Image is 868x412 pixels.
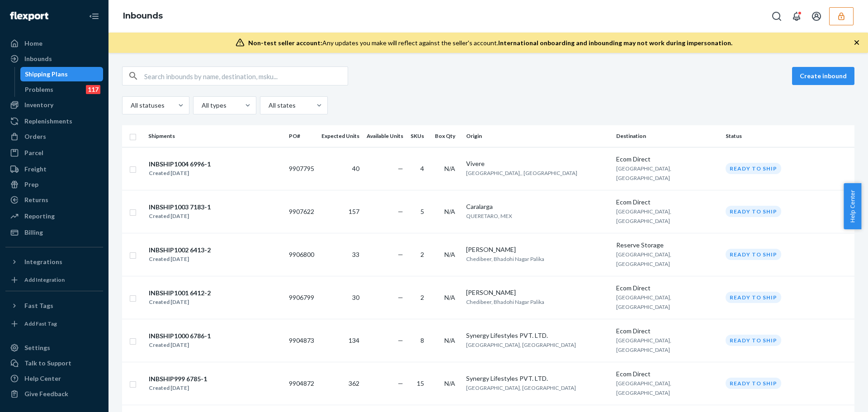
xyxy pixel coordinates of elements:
[616,284,718,293] div: Ecom Direct
[466,298,544,305] span: Chedibeer, Bhadohi Nagar Palika
[431,125,462,147] th: Box Qty
[248,38,732,47] div: Any updates you make will reflect against the seller's account.
[466,202,609,211] div: Caralarga
[5,317,103,331] a: Add Fast Tag
[417,379,424,387] span: 15
[144,67,348,85] input: Search inbounds by name, destination, msku...
[466,256,544,262] span: Chedibeer, Bhadohi Nagar Palika
[444,379,455,387] span: N/A
[420,251,424,258] span: 2
[722,125,854,147] th: Status
[248,39,322,47] span: Non-test seller account:
[444,336,455,344] span: N/A
[285,147,318,190] td: 9907795
[466,288,609,297] div: [PERSON_NAME]
[285,319,318,362] td: 9904873
[616,241,718,250] div: Reserve Storage
[466,213,512,219] span: QUERETARO, MEX
[85,7,103,25] button: Close Navigation
[149,203,211,212] div: INBSHIP1003 7183-1
[420,208,424,215] span: 5
[792,67,854,85] button: Create inbound
[349,208,359,215] span: 157
[398,336,403,344] span: —
[726,335,781,346] div: Ready to ship
[462,125,613,147] th: Origin
[5,98,103,112] a: Inventory
[24,148,43,157] div: Parcel
[466,384,576,391] span: [GEOGRAPHIC_DATA], [GEOGRAPHIC_DATA]
[268,101,269,110] input: All states
[149,384,207,393] div: Created [DATE]
[398,165,403,172] span: —
[616,337,671,353] span: [GEOGRAPHIC_DATA], [GEOGRAPHIC_DATA]
[616,251,671,267] span: [GEOGRAPHIC_DATA], [GEOGRAPHIC_DATA]
[285,125,318,147] th: PO#
[811,385,859,407] iframe: Opens a widget where you can chat to one of our agents
[844,183,861,229] button: Help Center
[398,294,403,301] span: —
[24,343,50,352] div: Settings
[285,362,318,405] td: 9904872
[5,36,103,51] a: Home
[5,298,103,313] button: Fast Tags
[352,294,359,301] span: 30
[444,165,455,172] span: N/A
[285,276,318,319] td: 9906799
[466,331,609,340] div: Synergy Lifestyles PVT. LTD.
[149,169,211,178] div: Created [DATE]
[466,341,576,348] span: [GEOGRAPHIC_DATA], [GEOGRAPHIC_DATA]
[420,336,424,344] span: 8
[24,180,38,189] div: Prep
[616,327,718,336] div: Ecom Direct
[466,245,609,254] div: [PERSON_NAME]
[444,251,455,258] span: N/A
[5,114,103,128] a: Replenishments
[5,255,103,269] button: Integrations
[24,212,55,221] div: Reporting
[201,101,202,110] input: All types
[116,3,170,29] ol: breadcrumbs
[5,387,103,401] button: Give Feedback
[25,70,68,79] div: Shipping Plans
[285,233,318,276] td: 9906800
[616,155,718,164] div: Ecom Direct
[5,193,103,207] a: Returns
[726,378,781,389] div: Ready to ship
[466,170,577,176] span: [GEOGRAPHIC_DATA],, [GEOGRAPHIC_DATA]
[149,160,211,169] div: INBSHIP1004 6996-1
[25,85,53,94] div: Problems
[398,251,403,258] span: —
[5,225,103,240] a: Billing
[24,301,53,310] div: Fast Tags
[444,208,455,215] span: N/A
[616,380,671,396] span: [GEOGRAPHIC_DATA], [GEOGRAPHIC_DATA]
[807,7,826,25] button: Open account menu
[352,251,359,258] span: 33
[149,374,207,384] div: INBSHIP999 6785-1
[444,294,455,301] span: N/A
[788,7,806,25] button: Open notifications
[407,125,431,147] th: SKUs
[5,129,103,144] a: Orders
[5,52,103,66] a: Inbounds
[498,39,732,47] span: International onboarding and inbounding may not work during impersonation.
[149,289,211,298] div: INBSHIP1001 6412-2
[398,208,403,215] span: —
[5,371,103,386] a: Help Center
[5,209,103,223] a: Reporting
[24,54,52,63] div: Inbounds
[123,11,163,21] a: Inbounds
[24,228,43,237] div: Billing
[24,132,46,141] div: Orders
[466,159,609,168] div: Vivere
[726,206,781,217] div: Ready to ship
[24,117,72,126] div: Replenishments
[24,276,65,284] div: Add Integration
[5,273,103,287] a: Add Integration
[24,389,68,398] div: Give Feedback
[398,379,403,387] span: —
[5,146,103,160] a: Parcel
[20,67,104,81] a: Shipping Plans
